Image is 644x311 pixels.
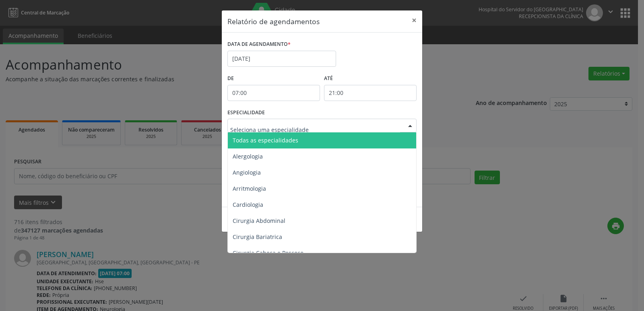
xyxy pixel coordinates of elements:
button: Close [406,10,422,30]
span: Alergologia [233,152,263,160]
span: Cardiologia [233,201,263,208]
input: Selecione o horário final [324,85,417,101]
span: Cirurgia Abdominal [233,217,285,224]
input: Selecione uma data ou intervalo [227,51,336,67]
label: ESPECIALIDADE [227,107,265,119]
span: Todas as especialidades [233,136,298,144]
label: De [227,72,320,85]
label: DATA DE AGENDAMENTO [227,38,291,51]
label: ATÉ [324,72,417,85]
h5: Relatório de agendamentos [227,16,320,27]
span: Angiologia [233,169,261,176]
input: Seleciona uma especialidade [230,122,400,138]
span: Cirurgia Bariatrica [233,233,282,241]
span: Arritmologia [233,185,266,192]
span: Cirurgia Cabeça e Pescoço [233,249,303,257]
input: Selecione o horário inicial [227,85,320,101]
